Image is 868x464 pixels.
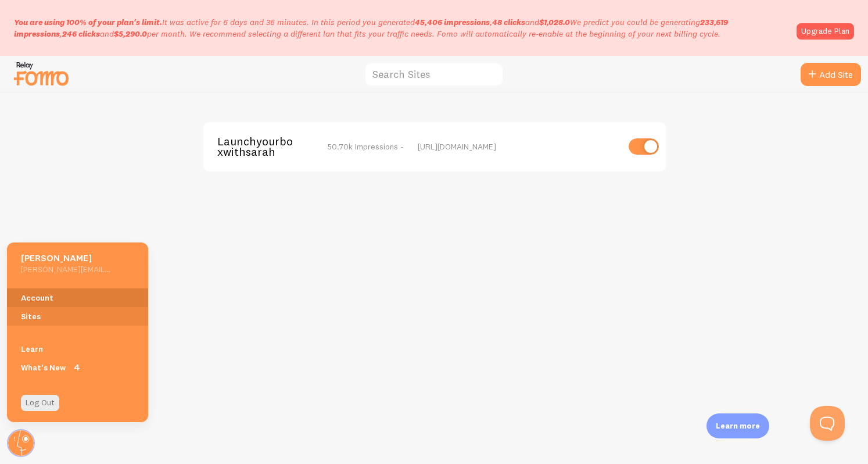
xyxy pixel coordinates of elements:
div: [URL][DOMAIN_NAME] [418,141,618,152]
span: , and [415,17,570,27]
h5: [PERSON_NAME] [21,252,111,264]
a: Sites [7,307,148,326]
h5: [PERSON_NAME][EMAIL_ADDRESS][DOMAIN_NAME] [21,264,111,274]
a: Log Out [21,395,59,411]
b: $5,290.0 [114,28,147,39]
b: 45,406 impressions [415,17,490,27]
iframe: Help Scout Beacon - Open [810,406,845,441]
b: $1,028.0 [539,17,570,27]
a: Account [7,288,148,307]
a: Learn [7,340,148,358]
span: 50.70k Impressions - [327,141,404,152]
img: fomo-relay-logo-orange.svg [12,59,70,88]
span: Launchyourboxwithsarah [217,136,311,158]
span: 4 [71,362,83,373]
b: 246 clicks [62,28,100,39]
a: What's New [7,358,148,377]
a: Upgrade Plan [797,23,854,40]
span: You are using 100% of your plan's limit. [14,17,162,27]
div: Learn more [706,413,769,438]
p: It was active for 6 days and 36 minutes. In this period you generated We predict you could be gen... [14,16,790,40]
b: 48 clicks [492,17,525,27]
p: Learn more [716,420,760,431]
